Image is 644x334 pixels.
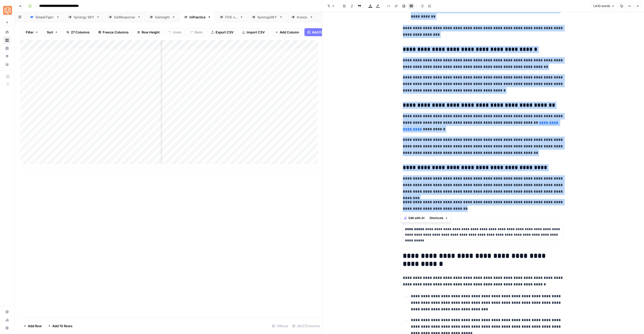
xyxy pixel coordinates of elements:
[71,30,90,35] span: 27 Columns
[26,30,34,35] span: Filter
[3,44,11,52] a: Insights
[35,15,54,20] div: SimpleTiger
[3,36,11,44] a: Browse
[3,52,11,60] a: Opportunities
[103,30,129,35] span: Freeze Columns
[28,323,42,328] span: Add Row
[187,28,206,36] button: Redo
[45,322,75,330] button: Add 10 Rows
[409,216,424,220] span: Edit with AI
[3,324,11,332] button: Help + Support
[155,15,170,20] div: Gainsight
[134,28,163,36] button: Row Height
[208,28,237,36] button: Export CSV
[20,322,45,330] button: Add Row
[3,6,12,15] img: SimpleTiger Logo
[312,30,339,35] span: Add Power Agent
[114,15,135,20] div: GetResponse
[95,28,132,36] button: Freeze Columns
[3,308,11,316] a: Settings
[402,215,426,221] button: Edit with AI
[247,30,265,35] span: Import CSV
[216,30,233,35] span: Export CSV
[297,15,308,20] div: Invoca
[270,322,290,330] div: 13 Rows
[180,12,215,22] a: InPractice
[257,15,277,20] div: SynergySKY
[3,60,11,68] a: Your Data
[22,28,42,36] button: Filter
[239,28,268,36] button: Import CSV
[165,28,185,36] button: Undo
[215,12,248,22] a: FIVE x 5
[272,28,302,36] button: Add Column
[3,28,11,36] a: Home
[63,28,93,36] button: 27 Columns
[142,30,160,35] span: Row Height
[429,216,444,220] span: Shortcuts
[26,12,64,22] a: SimpleTiger
[290,322,322,330] div: 26/27 Columns
[44,28,61,36] button: Sort
[47,30,53,35] span: Sort
[145,12,180,22] a: Gainsight
[593,4,610,8] span: 1,433 words
[52,323,72,328] span: Add 10 Rows
[591,3,617,9] button: 1,433 words
[74,15,94,20] div: Synergy SKY
[104,12,145,22] a: GetResponse
[427,215,450,221] button: Shortcuts
[3,4,11,17] button: Workspace: SimpleTiger
[248,12,287,22] a: SynergySKY
[194,30,203,35] span: Redo
[173,30,181,35] span: Undo
[64,12,104,22] a: Synergy SKY
[225,15,238,20] div: FIVE x 5
[189,15,206,20] div: InPractice
[280,30,299,35] span: Add Column
[287,12,317,22] a: Invoca
[3,316,11,324] a: Usage
[317,12,359,22] a: EmpowerEMR
[304,28,342,36] button: Add Power Agent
